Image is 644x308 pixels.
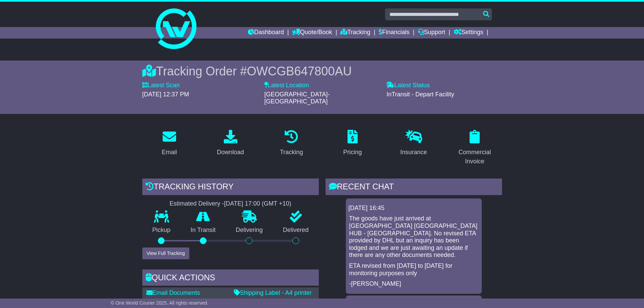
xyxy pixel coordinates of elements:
[226,227,273,234] p: Delivering
[264,91,330,105] span: [GEOGRAPHIC_DATA]-[GEOGRAPHIC_DATA]
[146,289,200,296] a: Email Documents
[379,27,409,39] a: Financials
[142,227,181,234] p: Pickup
[340,27,370,39] a: Tracking
[111,300,209,306] span: © One World Courier 2025. All rights reserved.
[448,127,502,168] a: Commercial Invoice
[452,148,498,166] div: Commercial Invoice
[157,127,181,159] a: Email
[142,247,189,259] button: View Full Tracking
[343,148,362,157] div: Pricing
[224,200,291,208] div: [DATE] 17:00 (GMT +10)
[162,148,177,157] div: Email
[396,127,431,159] a: Insurance
[400,148,427,157] div: Insurance
[326,179,502,197] div: RECENT CHAT
[386,91,454,98] span: InTransit - Depart Facility
[339,127,366,159] a: Pricing
[292,27,332,39] a: Quote/Book
[212,127,248,159] a: Download
[217,148,244,157] div: Download
[386,82,430,89] label: Latest Status
[234,289,312,296] a: Shipping Label - A4 printer
[142,82,180,89] label: Latest Scan
[142,91,189,98] span: [DATE] 12:37 PM
[418,27,445,39] a: Support
[273,227,319,234] p: Delivered
[248,27,284,39] a: Dashboard
[181,227,226,234] p: In Transit
[454,27,483,39] a: Settings
[142,64,502,78] div: Tracking Order #
[349,205,479,212] div: [DATE] 16:45
[276,127,307,159] a: Tracking
[142,269,319,288] div: Quick Actions
[349,280,478,288] p: -[PERSON_NAME]
[142,179,319,197] div: Tracking history
[142,200,319,208] div: Estimated Delivery -
[264,82,309,89] label: Latest Location
[349,262,478,277] p: ETA revised from [DATE] to [DATE] for monitoring purposes only
[349,215,478,259] p: The goods have just arrived at [GEOGRAPHIC_DATA] [GEOGRAPHIC_DATA] HUB - [GEOGRAPHIC_DATA]. No re...
[280,148,303,157] div: Tracking
[247,64,352,78] span: OWCGB647800AU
